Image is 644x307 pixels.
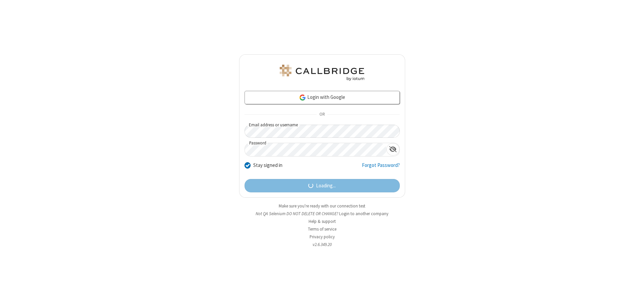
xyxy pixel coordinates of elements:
img: google-icon.png [299,94,306,101]
a: Make sure you're ready with our connection test [279,203,365,209]
a: Privacy policy [310,234,335,240]
li: Not QA Selenium DO NOT DELETE OR CHANGE? [239,210,405,217]
img: QA Selenium DO NOT DELETE OR CHANGE [278,65,366,81]
a: Help & support [309,219,336,224]
a: Terms of service [308,226,336,232]
li: v2.6.349.20 [239,241,405,248]
input: Email address or username [245,125,400,138]
a: Forgot Password? [362,162,400,174]
button: Loading... [245,179,400,192]
span: Loading... [316,182,336,190]
label: Stay signed in [253,162,282,169]
button: Login to another company [339,210,388,217]
div: Show password [386,143,399,156]
input: Password [245,143,386,156]
a: Login with Google [245,91,400,104]
span: OR [317,110,327,119]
